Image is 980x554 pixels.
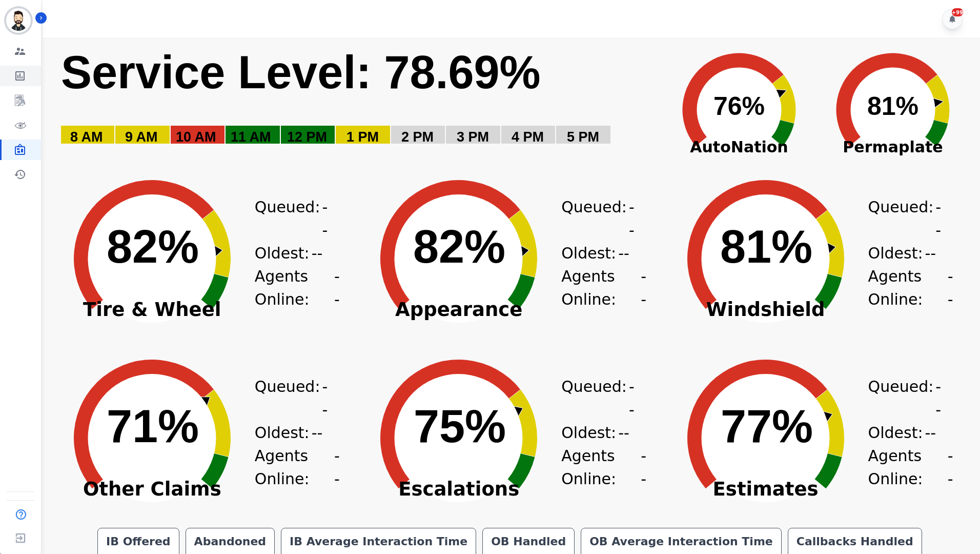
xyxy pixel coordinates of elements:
[512,129,544,145] text: 4 PM
[192,535,268,549] div: Abandoned
[925,421,936,444] span: --
[561,265,648,311] div: Agents Online:
[663,305,868,315] span: Windshield
[414,401,506,452] text: 75%
[618,421,629,444] span: --
[587,535,775,549] div: OB Average Interaction Time
[794,535,915,549] div: Callbacks Handled
[868,242,945,265] div: Oldest:
[868,421,945,444] div: Oldest:
[61,47,541,98] text: Service Level: 78.69%
[60,45,656,160] svg: Service Level: 0%
[948,265,955,311] span: --
[255,195,332,242] div: Queued:
[641,444,648,490] span: --
[356,484,561,494] span: Escalations
[868,444,955,490] div: Agents Online:
[401,129,434,145] text: 2 PM
[457,129,489,145] text: 3 PM
[255,444,342,490] div: Agents Online:
[334,444,342,490] span: --
[322,375,332,421] span: --
[255,375,332,421] div: Queued:
[50,484,255,494] span: Other Claims
[561,444,648,490] div: Agents Online:
[107,401,199,452] text: 71%
[70,129,103,145] text: 8 AM
[561,375,638,421] div: Queued:
[346,129,379,145] text: 1 PM
[662,135,816,159] span: AutoNation
[663,484,868,494] span: Estimates
[255,265,342,311] div: Agents Online:
[925,242,936,265] span: --
[561,242,638,265] div: Oldest:
[287,129,327,145] text: 12 PM
[561,195,638,242] div: Queued:
[935,195,945,242] span: --
[713,92,765,121] text: 76%
[816,135,970,159] span: Permaplate
[312,242,323,265] span: --
[935,375,945,421] span: --
[413,221,505,272] text: 82%
[489,535,568,549] div: OB Handled
[6,8,31,33] img: Bordered avatar
[952,8,963,16] div: +99
[641,265,648,311] span: --
[868,265,955,311] div: Agents Online:
[867,92,918,121] text: 81%
[629,195,638,242] span: --
[322,195,332,242] span: --
[50,305,255,315] span: Tire & Wheel
[561,421,638,444] div: Oldest:
[255,242,332,265] div: Oldest:
[176,129,216,145] text: 10 AM
[125,129,158,145] text: 9 AM
[721,401,813,452] text: 77%
[618,242,629,265] span: --
[288,535,469,549] div: IB Average Interaction Time
[868,375,945,421] div: Queued:
[868,195,945,242] div: Queued:
[231,129,271,145] text: 11 AM
[356,305,561,315] span: Appearance
[107,221,199,272] text: 82%
[720,221,812,272] text: 81%
[312,421,323,444] span: --
[567,129,599,145] text: 5 PM
[334,265,342,311] span: --
[948,444,955,490] span: --
[255,421,332,444] div: Oldest:
[629,375,638,421] span: --
[104,535,173,549] div: IB Offered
